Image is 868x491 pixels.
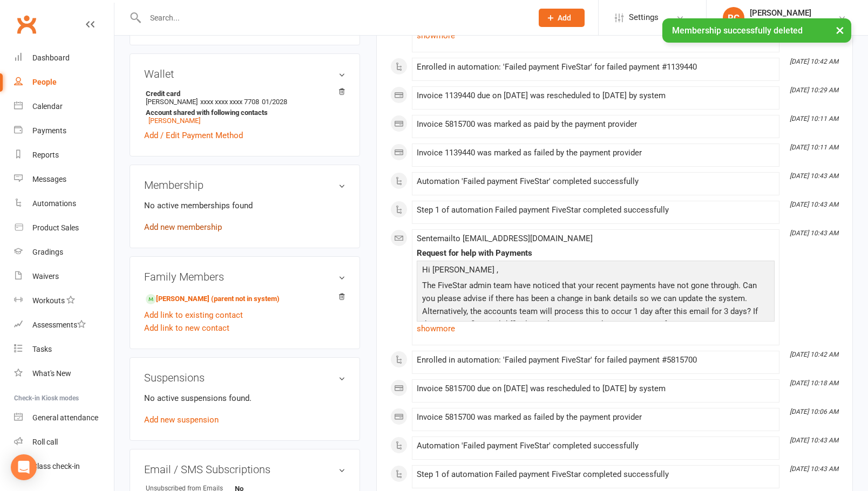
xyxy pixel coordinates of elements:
a: Add new membership [144,222,222,232]
div: Assessments [32,320,86,329]
span: Add [558,13,571,22]
div: Roll call [32,438,58,446]
i: [DATE] 10:43 AM [790,172,838,180]
a: Add new suspension [144,415,219,425]
div: Reports [32,151,59,159]
div: RC [723,7,744,29]
i: [DATE] 10:43 AM [790,465,838,473]
p: Hi [PERSON_NAME] , [419,263,772,279]
div: Step 1 of automation Failed payment FiveStar completed successfully [417,470,775,479]
a: Tasks [14,337,114,362]
div: Invoice 5815700 was marked as paid by the payment provider [417,120,775,129]
div: Workouts [32,296,65,305]
a: People [14,70,114,94]
button: × [830,18,850,42]
div: Automations [32,199,76,208]
div: Membership successfully deleted [662,18,851,43]
strong: Credit card [146,90,340,98]
div: Product Sales [32,223,79,232]
div: Invoice 5815700 was marked as failed by the payment provider [417,413,775,422]
h3: Family Members [144,271,345,283]
a: Add link to existing contact [144,309,243,322]
input: Search... [142,10,525,25]
i: [DATE] 10:43 AM [790,437,838,444]
div: Messages [32,175,66,183]
div: Enrolled in automation: 'Failed payment FiveStar' for failed payment #5815700 [417,356,775,365]
div: FiveStar Martial Arts [750,18,818,28]
h3: Wallet [144,68,345,80]
i: [DATE] 10:43 AM [790,229,838,237]
div: Request for help with Payments [417,249,775,258]
div: People [32,78,57,86]
p: No active memberships found [144,199,345,212]
span: xxxx xxxx xxxx 7708 [200,98,259,106]
div: Dashboard [32,53,70,62]
a: Roll call [14,430,114,454]
i: [DATE] 10:06 AM [790,408,838,415]
p: No active suspensions found. [144,392,345,405]
div: Invoice 5815700 due on [DATE] was rescheduled to [DATE] by system [417,384,775,393]
div: Step 1 of automation Failed payment FiveStar completed successfully [417,206,775,215]
div: Payments [32,126,66,135]
a: [PERSON_NAME] [148,117,200,125]
a: Gradings [14,240,114,264]
i: [DATE] 10:11 AM [790,115,838,122]
a: Calendar [14,94,114,119]
a: Payments [14,119,114,143]
a: show more [417,321,775,336]
a: Dashboard [14,46,114,70]
div: Open Intercom Messenger [11,454,37,480]
h3: Email / SMS Subscriptions [144,463,345,475]
a: Class kiosk mode [14,454,114,479]
div: Invoice 1139440 due on [DATE] was rescheduled to [DATE] by system [417,91,775,100]
a: Clubworx [13,11,40,38]
strong: Account shared with following contacts [146,108,340,117]
div: Class check-in [32,462,80,470]
i: [DATE] 10:18 AM [790,379,838,387]
div: Calendar [32,102,63,111]
div: General attendance [32,413,98,422]
div: Waivers [32,272,59,281]
div: Automation 'Failed payment FiveStar' completed successfully [417,441,775,451]
i: [DATE] 10:29 AM [790,86,838,94]
div: Tasks [32,345,52,353]
p: The FiveStar admin team have noticed that your recent payments have not gone through. Can you ple... [419,279,772,333]
div: Gradings [32,248,63,256]
i: [DATE] 10:42 AM [790,58,838,65]
span: Sent email to [EMAIL_ADDRESS][DOMAIN_NAME] [417,234,593,243]
a: Workouts [14,289,114,313]
button: Add [539,9,585,27]
h3: Membership [144,179,345,191]
div: What's New [32,369,71,378]
a: Waivers [14,264,114,289]
i: [DATE] 10:42 AM [790,351,838,358]
a: Add link to new contact [144,322,229,335]
div: Invoice 1139440 was marked as failed by the payment provider [417,148,775,158]
div: Automation 'Failed payment FiveStar' completed successfully [417,177,775,186]
a: General attendance kiosk mode [14,406,114,430]
i: [DATE] 10:43 AM [790,201,838,208]
a: [PERSON_NAME] (parent not in system) [146,294,280,305]
a: Messages [14,167,114,192]
a: What's New [14,362,114,386]
a: Automations [14,192,114,216]
li: [PERSON_NAME] [144,88,345,126]
span: 01/2028 [262,98,287,106]
a: Assessments [14,313,114,337]
div: Enrolled in automation: 'Failed payment FiveStar' for failed payment #1139440 [417,63,775,72]
a: Add / Edit Payment Method [144,129,243,142]
span: Settings [629,5,659,30]
a: Product Sales [14,216,114,240]
a: Reports [14,143,114,167]
i: [DATE] 10:11 AM [790,144,838,151]
div: [PERSON_NAME] [750,8,818,18]
h3: Suspensions [144,372,345,384]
